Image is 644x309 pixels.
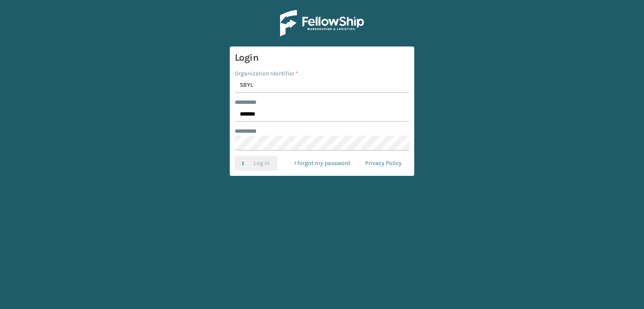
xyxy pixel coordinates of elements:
img: Logo [280,10,364,36]
a: I forgot my password [287,156,358,171]
h3: Login [235,51,409,64]
label: Organization Identifier [235,69,298,78]
button: Log In [235,156,277,171]
a: Privacy Policy [358,156,409,171]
